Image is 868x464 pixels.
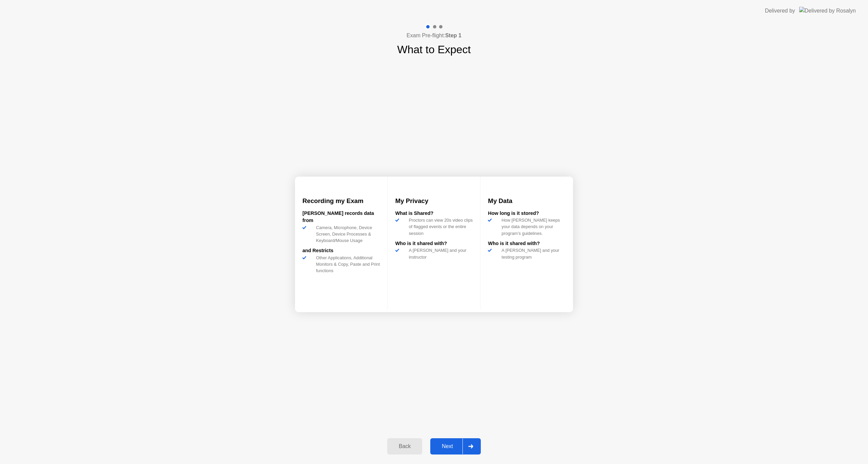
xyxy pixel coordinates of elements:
[765,7,795,15] div: Delivered by
[302,196,380,206] h3: Recording my Exam
[395,240,473,247] div: Who is it shared with?
[406,247,473,260] div: A [PERSON_NAME] and your instructor
[302,247,380,255] div: and Restricts
[499,247,566,260] div: A [PERSON_NAME] and your testing program
[432,443,462,449] div: Next
[387,438,422,455] button: Back
[799,7,856,15] img: Delivered by Rosalyn
[488,210,566,217] div: How long is it stored?
[389,443,420,449] div: Back
[499,217,566,237] div: How [PERSON_NAME] keeps your data depends on your program’s guidelines.
[395,210,473,217] div: What is Shared?
[406,217,473,237] div: Proctors can view 20s video clips of flagged events or the entire session
[445,33,461,38] b: Step 1
[397,41,471,58] h1: What to Expect
[302,210,380,224] div: [PERSON_NAME] records data from
[430,438,481,455] button: Next
[313,224,380,244] div: Camera, Microphone, Device Screen, Device Processes & Keyboard/Mouse Usage
[488,196,566,206] h3: My Data
[395,196,473,206] h3: My Privacy
[488,240,566,247] div: Who is it shared with?
[313,255,380,274] div: Other Applications, Additional Monitors & Copy, Paste and Print functions
[407,32,461,40] h4: Exam Pre-flight:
